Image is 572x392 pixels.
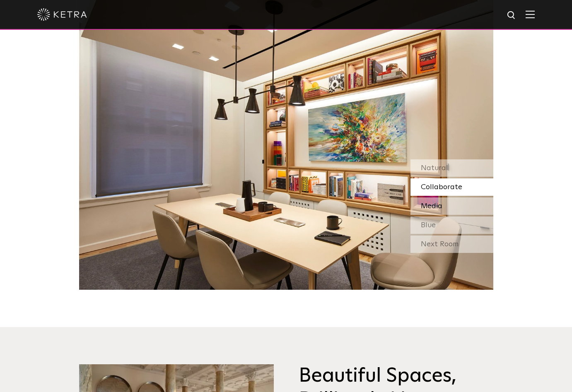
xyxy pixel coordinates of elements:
[410,236,493,253] div: Next Room
[421,183,462,191] span: Collaborate
[526,10,535,18] img: Hamburger%20Nav.svg
[37,8,87,21] img: ketra-logo-2019-white
[421,202,442,210] span: Media
[507,10,517,21] img: search icon
[421,221,436,229] span: Blue
[421,164,448,172] span: Natural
